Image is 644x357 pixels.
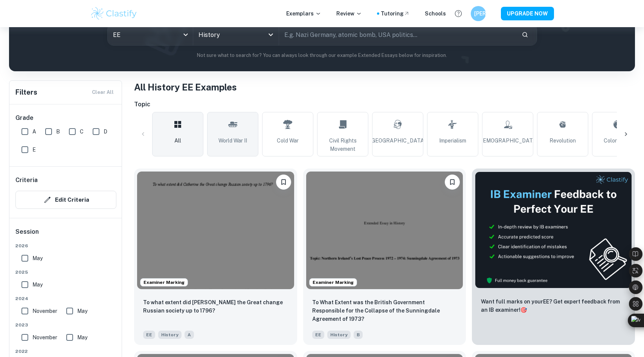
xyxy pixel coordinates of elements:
[134,100,635,109] h6: Topic
[370,136,426,145] span: [GEOGRAPHIC_DATA]
[218,136,247,145] span: World War II
[15,227,116,242] h6: Session
[32,146,36,154] span: E
[158,331,182,339] span: History
[519,28,531,41] button: Search
[306,172,463,289] img: History EE example thumbnail: To What Extent was the British Governmen
[32,307,57,315] span: November
[185,331,194,339] span: A
[108,24,193,45] div: EE
[336,9,362,18] p: Review
[32,333,57,342] span: November
[474,9,483,18] h6: [PERSON_NAME]
[286,9,321,18] p: Exemplars
[327,331,351,339] span: History
[15,191,116,209] button: Edit Criteria
[303,169,466,345] a: Examiner MarkingBookmarkTo What Extent was the British Government Responsible for the Collapse of...
[143,298,288,315] p: To what extent did Catherine the Great change Russian society up to 1796?
[174,136,181,145] span: All
[90,6,138,21] img: Clastify logo
[445,175,460,190] button: Bookmark
[381,9,410,18] a: Tutoring
[15,113,116,123] h6: Grade
[137,172,294,289] img: History EE example thumbnail: To what extent did Catherine the Great c
[266,29,276,40] button: Open
[77,307,87,315] span: May
[425,9,446,18] a: Schools
[15,322,116,328] span: 2023
[32,254,43,262] span: May
[520,307,527,313] span: 🎯
[320,136,365,153] span: Civil Rights Movement
[56,127,60,136] span: B
[15,295,116,302] span: 2024
[481,297,626,314] p: Want full marks on your EE ? Get expert feedback from an IB examiner!
[104,127,107,136] span: D
[475,172,632,288] img: Thumbnail
[140,279,188,286] span: Examiner Marking
[472,169,635,345] a: ThumbnailWant full marks on yourEE? Get expert feedback from an IB examiner!
[15,176,38,185] h6: Criteria
[15,87,37,98] h6: Filters
[501,7,554,20] button: UPGRADE NOW
[549,136,576,145] span: Revolution
[312,331,324,339] span: EE
[452,7,465,20] button: Help and Feedback
[439,136,466,145] span: Imperialism
[32,127,36,136] span: A
[134,169,297,345] a: Examiner MarkingBookmarkTo what extent did Catherine the Great change Russian society up to 1796?...
[15,242,116,249] span: 2026
[15,348,116,355] span: 2022
[80,127,84,136] span: C
[32,280,43,289] span: May
[604,136,632,145] span: Colonialism
[276,175,291,190] button: Bookmark
[277,136,299,145] span: Cold War
[279,24,515,45] input: E.g. Nazi Germany, atomic bomb, USA politics...
[478,136,538,145] span: [DEMOGRAPHIC_DATA]
[471,6,486,21] button: [PERSON_NAME]
[310,279,357,286] span: Examiner Marking
[354,331,363,339] span: B
[134,80,635,94] h1: All History EE Examples
[312,298,457,323] p: To What Extent was the British Government Responsible for the Collapse of the Sunningdale Agreeme...
[77,333,87,342] span: May
[143,331,155,339] span: EE
[15,269,116,276] span: 2025
[15,52,629,59] p: Not sure what to search for? You can always look through our example Extended Essays below for in...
